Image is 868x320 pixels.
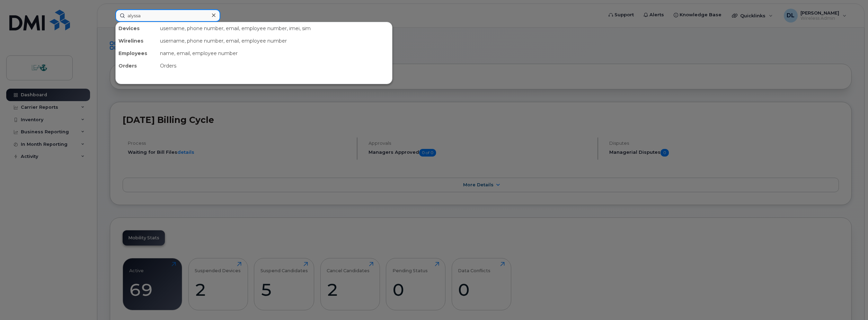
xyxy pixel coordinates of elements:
[157,22,392,35] div: username, phone number, email, employee number, imei, sim
[116,47,157,60] div: Employees
[157,47,392,60] div: name, email, employee number
[116,22,157,35] div: Devices
[157,35,392,47] div: username, phone number, email, employee number
[116,60,157,72] div: Orders
[116,35,157,47] div: Wirelines
[157,60,392,72] div: Orders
